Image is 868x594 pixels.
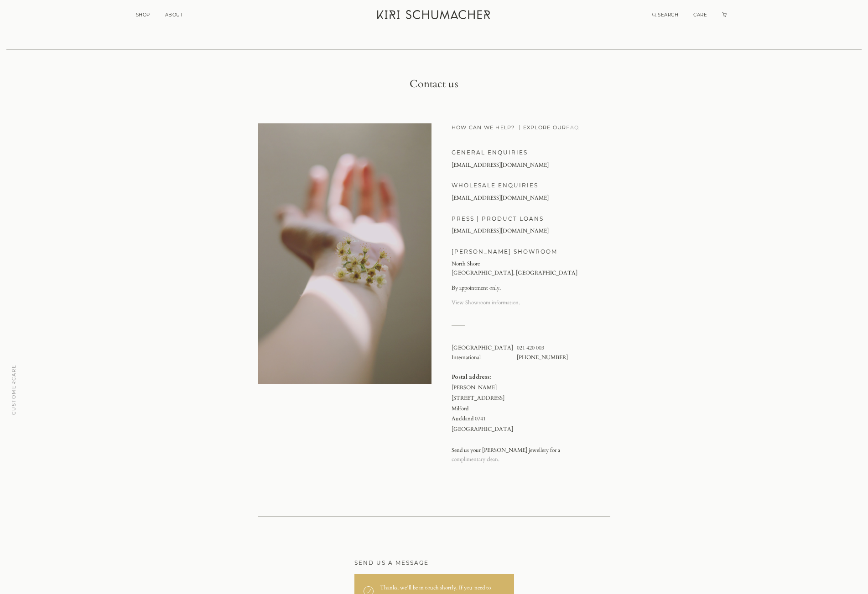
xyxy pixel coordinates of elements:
h2: PRESS | PRODUCT LOANS [452,214,610,223]
a: [EMAIL_ADDRESS][DOMAIN_NAME] [452,161,549,169]
a: [EMAIL_ADDRESS][DOMAIN_NAME] [452,194,549,202]
a: CUSTOMERCARE [11,364,17,417]
p: By appointment only. [452,283,610,292]
a: [EMAIL_ADDRESS][DOMAIN_NAME] [452,227,549,234]
a: Kiri Schumacher Home [372,5,497,27]
p: North Shore [GEOGRAPHIC_DATA], [GEOGRAPHIC_DATA] [452,259,610,278]
a: Cart [722,12,733,18]
h2: SEND US A MESSAGE [354,558,514,567]
a: [PHONE_NUMBER] [517,354,568,361]
a: FAQ [566,124,579,131]
a: CARE [693,12,707,18]
span: HOW CAN WE HELP? [452,125,520,130]
span: SEARCH [658,12,678,18]
span: EXPLORE OUR [523,123,579,132]
a: SHOP [136,12,150,18]
a: Search [652,12,679,18]
p: Send us your [PERSON_NAME] jewellery for a [452,445,610,464]
span: CUSTOMER [11,381,17,415]
td: International [452,351,517,361]
a: View Showroom information. [452,299,520,306]
h1: Contact us [258,78,610,90]
td: [GEOGRAPHIC_DATA] [452,345,517,351]
h2: GENERAL ENQUIRIES [452,148,610,157]
a: ABOUT [165,12,183,18]
a: complimentary clean. [452,456,499,463]
h2: [PERSON_NAME] SHOWROOM [452,247,610,256]
p: [PERSON_NAME] [STREET_ADDRESS] Milford Auckland 0741 [GEOGRAPHIC_DATA] [452,372,610,435]
strong: Postal address: [452,373,491,381]
a: 021 420 003 [517,344,544,351]
h2: WHOLESALE ENQUIRIES [452,181,610,190]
